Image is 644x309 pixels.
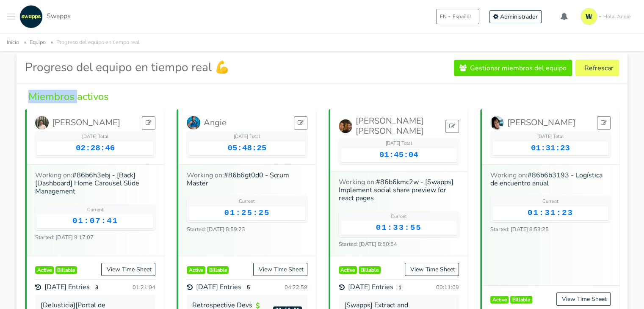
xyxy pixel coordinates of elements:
h6: Working on: [339,178,459,203]
span: 3 [93,284,100,291]
span: 1 [397,284,404,291]
li: Progreso del equipo en tiempo real [47,38,140,47]
span: 5 [245,284,252,291]
div: [DATE] Total [492,133,608,141]
a: #86b6b3193 - Logística de encuentro anual [490,171,603,188]
span: 01:07:41 [72,216,118,226]
span: Billable [207,266,229,274]
a: Swapps [17,5,71,28]
div: Current [492,198,608,205]
a: [PERSON_NAME] [490,116,575,130]
button: Refrescar [575,60,619,76]
small: Started: [DATE] 8:53:25 [490,226,549,233]
div: 01:21:04 [131,284,155,291]
span: [DATE] Entries [44,283,90,291]
span: [DATE] Entries [348,283,393,291]
h3: Progreso del equipo en tiempo real 💪 [25,61,229,75]
a: View Time Sheet [101,263,155,276]
span: Español [453,13,471,20]
span: 02:28:46 [76,143,115,153]
span: Billable [55,266,77,274]
span: Active [187,266,205,274]
button: Toggle navigation menu [7,5,15,28]
div: Current [189,198,305,205]
a: Angie [187,116,227,130]
span: Billable [510,296,532,303]
div: 00:11:09 [434,284,459,291]
span: 01:25:25 [224,208,270,218]
small: Started: [DATE] 8:59:23 [187,226,245,233]
a: #86b6h3ebj - [Back][Dashboard] Home Carousel Slide Management [35,171,139,196]
a: #86b6kmc2w - [Swapps] Implement social share preview for react pages [339,177,453,203]
h6: Working on: [490,171,611,188]
span: Swapps [47,11,71,21]
div: [DATE] Total [37,133,153,141]
span: 01:31:23 [528,208,573,218]
span: Active [35,266,54,274]
div: 04:22:59 [283,284,307,291]
a: [PERSON_NAME] [PERSON_NAME] [339,116,445,136]
img: isotipo-3-3e143c57.png [580,8,597,25]
span: Hola! Angie [603,13,630,20]
span: Active [490,296,509,303]
img: Mateo [35,116,49,130]
a: View Time Sheet [253,263,307,276]
h4: Miembros activos [25,90,619,103]
a: Administrador [489,10,542,23]
div: [DATE] Total [189,133,305,141]
a: Gestionar miembros del equipo [454,60,572,76]
div: Current [37,207,153,214]
a: Equipo [30,39,46,46]
a: [PERSON_NAME] [35,116,120,130]
a: Hola! Angie [577,5,637,28]
span: Billable [359,266,381,274]
h6: Working on: [35,171,155,196]
div: [DATE] Total [341,140,457,147]
a: View Time Sheet [405,263,459,276]
a: #86b6gt0d0 - Scrum Master [187,171,289,188]
img: Erika [490,116,504,130]
img: Angie [187,116,200,130]
button: ENEspañol [436,9,479,24]
img: Cristian Camilo Rodriguez [339,119,352,133]
span: Administrador [500,13,538,21]
a: Inicio [7,39,19,46]
div: Current [341,213,457,221]
img: swapps-linkedin-v2.jpg [19,5,43,28]
span: 01:33:55 [376,223,422,232]
h6: Working on: [187,171,307,188]
small: Started: [DATE] 9:17:07 [35,234,94,241]
span: 01:31:23 [531,143,570,153]
small: Started: [DATE] 8:50:54 [339,240,397,248]
span: [DATE] Entries [196,283,241,291]
span: Active [339,266,357,274]
span: 05:48:25 [227,143,266,153]
a: View Time Sheet [556,292,611,306]
span: 01:45:04 [379,150,418,160]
